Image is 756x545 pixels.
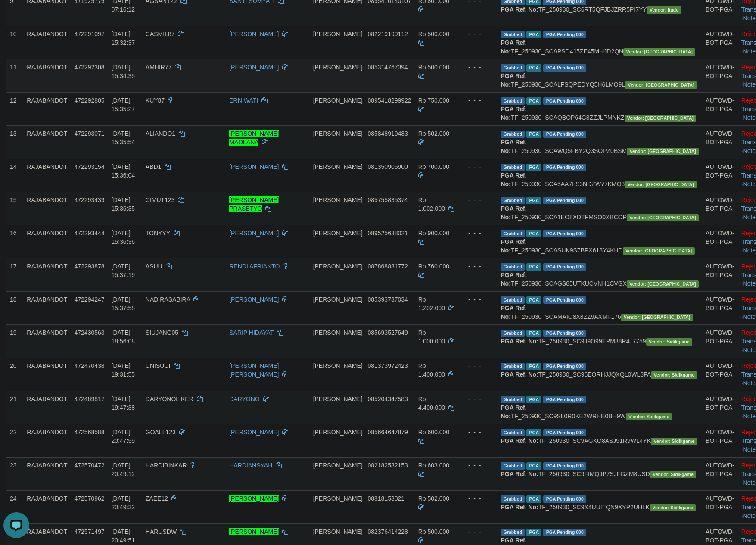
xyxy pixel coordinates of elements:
td: RAJABANDOT [23,358,71,391]
b: PGA Ref. No: [501,106,526,121]
td: TF_250930_SC9SL0R0KE2WRHB0BH9W [497,391,702,424]
span: 472568588 [74,429,104,436]
span: 472292805 [74,97,104,104]
a: [PERSON_NAME] [229,429,279,436]
div: - - - [461,328,494,337]
span: [DATE] 20:49:32 [112,495,135,511]
a: Note [743,114,756,121]
td: TF_250930_SCAGS85UTKUCVNH1CVGX [497,258,702,291]
div: - - - [461,361,494,370]
td: TF_250930_SC9J9O99EPM38R4J7759 [497,324,702,358]
td: AUTOWD-BOT-PGA [702,59,738,92]
td: AUTOWD-BOT-PGA [702,324,738,358]
span: 472570962 [74,495,104,502]
td: TF_250930_SC9X4UUITQN9XYP2UHLK [497,490,702,523]
span: HARDIBINKAR [146,462,187,469]
span: [PERSON_NAME] [313,396,363,402]
span: Vendor URL: https://secure9.1velocity.biz [651,371,697,379]
span: 472293878 [74,263,104,270]
td: RAJABANDOT [23,92,71,125]
span: Marked by adkfebri [526,263,541,271]
b: PGA Ref. No: [501,371,538,378]
a: [PERSON_NAME] [229,495,279,502]
a: Note [743,413,756,420]
span: Vendor URL: https://secure10.1velocity.biz [621,314,693,321]
span: [DATE] 18:56:08 [112,329,135,345]
span: PGA Pending [543,462,586,470]
span: CIMUT123 [146,196,175,203]
span: [DATE] 15:37:19 [112,263,135,278]
span: Vendor URL: https://secure10.1velocity.biz [627,214,699,221]
span: Vendor URL: https://secure9.1velocity.biz [650,471,696,478]
span: Copy 085314767394 to clipboard [367,64,408,71]
span: Copy 082219199112 to clipboard [367,31,408,37]
a: HARDIANSYAH [229,462,272,469]
span: TONYYY [146,230,170,237]
span: Vendor URL: https://secure10.1velocity.biz [623,48,695,56]
span: [DATE] 15:36:04 [112,163,135,179]
td: RAJABANDOT [23,424,71,457]
a: [PERSON_NAME] PRASETYO [229,196,279,212]
span: Grabbed [501,197,525,204]
td: TF_250930_SCASUK9S7BPX618Y4KHD [497,225,702,258]
span: [DATE] 15:37:58 [112,296,135,311]
span: AMHIR77 [146,64,172,71]
div: - - - [461,229,494,237]
td: RAJABANDOT [23,258,71,291]
td: RAJABANDOT [23,291,71,324]
span: [DATE] 15:32:37 [112,31,135,46]
div: - - - [461,395,494,403]
span: Vendor URL: https://secure10.1velocity.biz [625,115,697,122]
span: [PERSON_NAME] [313,31,363,37]
b: PGA Ref. No: [501,72,526,88]
span: Copy 082182532153 to clipboard [367,462,408,469]
b: PGA Ref. No: [501,238,526,254]
span: 472489817 [74,396,104,402]
span: PGA Pending [543,363,586,370]
a: Note [743,512,756,519]
td: AUTOWD-BOT-PGA [702,424,738,457]
span: Rp 1.002.000 [418,196,445,212]
a: DARYONO [229,396,260,402]
a: Note [743,280,756,287]
td: AUTOWD-BOT-PGA [702,192,738,225]
span: Vendor URL: https://secure10.1velocity.biz [623,247,695,255]
span: Vendor URL: https://secure10.1velocity.biz [627,148,699,155]
a: [PERSON_NAME] [229,528,279,535]
button: Open LiveChat chat widget [3,3,29,29]
span: Copy 081350905900 to clipboard [367,163,408,170]
span: [DATE] 15:35:27 [112,97,135,112]
a: Note [743,380,756,386]
span: Vendor URL: https://secure10.1velocity.biz [625,81,697,89]
span: 472430563 [74,329,104,336]
span: [DATE] 15:36:36 [112,230,135,245]
span: [PERSON_NAME] [313,64,363,71]
span: Vendor URL: https://secure10.1velocity.biz [625,181,697,188]
span: Vendor URL: https://secure9.1velocity.biz [646,338,692,346]
span: Grabbed [501,396,525,403]
td: 12 [6,92,23,125]
span: [DATE] 15:34:35 [112,64,135,79]
span: Marked by adkfebri [526,131,541,138]
td: TF_250930_SCAPSD415ZE45MHJD2QN [497,26,702,59]
td: RAJABANDOT [23,324,71,358]
span: Marked by adkfebri [526,97,541,105]
a: Note [743,181,756,187]
span: [DATE] 20:49:12 [112,462,135,477]
td: AUTOWD-BOT-PGA [702,358,738,391]
span: Copy 085664647879 to clipboard [367,429,408,436]
span: ZAEE12 [146,495,168,502]
span: Rp 900.000 [418,230,449,237]
div: - - - [461,295,494,304]
span: Grabbed [501,131,525,138]
td: TF_250930_SCAWQ5FBY2Q3SOPZ0BSM [497,125,702,159]
span: PGA Pending [543,263,586,271]
div: - - - [461,494,494,503]
td: AUTOWD-BOT-PGA [702,457,738,490]
span: Rp 500.000 [418,31,449,37]
span: 472293439 [74,196,104,203]
span: Grabbed [501,330,525,337]
span: Copy 085393737034 to clipboard [367,296,408,303]
span: Grabbed [501,462,525,470]
span: Vendor URL: https://secure10.1velocity.biz [627,280,699,288]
